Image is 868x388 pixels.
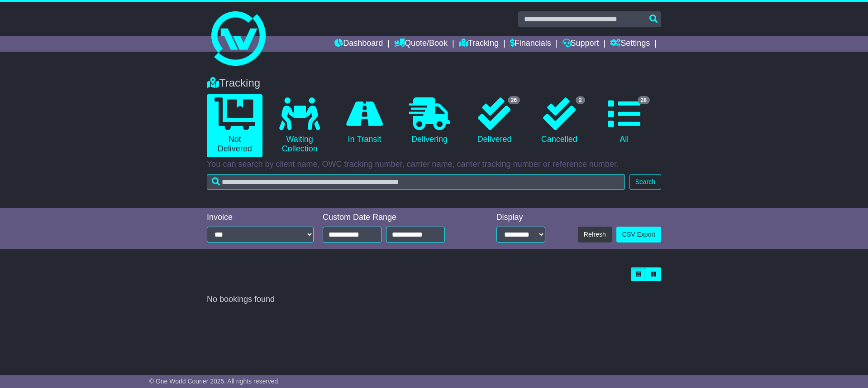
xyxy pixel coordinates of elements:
a: Quote/Book [394,36,448,52]
a: CSV Export [616,227,661,242]
a: Delivering [401,94,457,148]
span: 26 [508,96,520,104]
button: Search [630,174,661,190]
a: Dashboard [334,36,383,52]
div: Tracking [202,77,666,90]
a: Tracking [459,36,499,52]
a: Support [563,36,599,52]
span: 2 [576,96,585,104]
p: You can search by client name, OWC tracking number, carrier name, carrier tracking number or refe... [207,160,661,170]
a: Waiting Collection [272,94,327,157]
div: Invoice [207,213,314,223]
div: Display [496,213,545,223]
span: 28 [638,96,650,104]
a: Financials [510,36,551,52]
div: Custom Date Range [323,213,468,223]
a: 28 All [596,94,652,148]
a: Settings [610,36,650,52]
a: 26 Delivered [467,94,522,148]
a: Not Delivered [207,94,262,157]
span: © One World Courier 2025. All rights reserved. [149,378,280,385]
div: No bookings found [207,295,661,305]
button: Refresh [578,227,612,242]
a: 2 Cancelled [531,94,587,148]
a: In Transit [337,94,392,148]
